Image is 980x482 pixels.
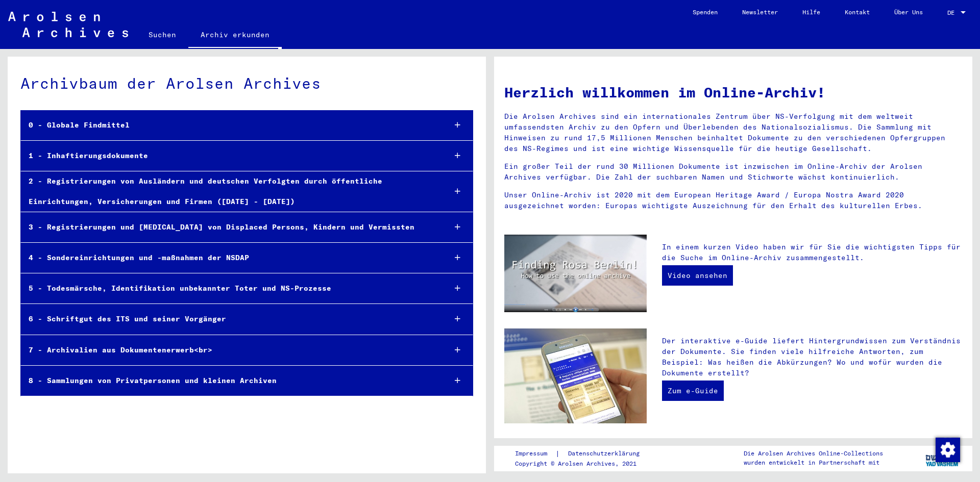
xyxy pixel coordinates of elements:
[744,449,883,458] p: Die Arolsen Archives Online-Collections
[504,161,962,183] p: Ein großer Teil der rund 30 Millionen Dokumente ist inzwischen im Online-Archiv der Arolsen Archi...
[504,328,647,423] img: eguide.jpg
[923,445,962,471] img: yv_logo.png
[21,171,437,211] div: 2 - Registrierungen von Ausländern und deutschen Verfolgten durch öffentliche Einrichtungen, Vers...
[662,336,962,378] p: Der interaktive e-Guide liefert Hintergrundwissen zum Verständnis der Dokumente. Sie finden viele...
[662,380,724,401] a: Zum e-Guide
[936,438,960,462] img: Zustimmung ändern
[504,190,962,211] p: Unser Online-Archiv ist 2020 mit dem European Heritage Award / Europa Nostra Award 2020 ausgezeic...
[947,9,959,16] span: DE
[560,448,652,459] a: Datenschutzerklärung
[515,459,652,468] p: Copyright © Arolsen Archives, 2021
[662,265,733,286] a: Video ansehen
[662,242,962,263] p: In einem kurzen Video haben wir für Sie die wichtigsten Tipps für die Suche im Online-Archiv zusa...
[504,82,962,103] h1: Herzlich willkommen im Online-Archiv!
[21,146,437,166] div: 1 - Inhaftierungsdokumente
[21,371,437,391] div: 8 - Sammlungen von Privatpersonen und kleinen Archiven
[744,458,883,467] p: wurden entwickelt in Partnerschaft mit
[21,309,437,329] div: 6 - Schriftgut des ITS und seiner Vorgänger
[20,72,473,95] div: Archivbaum der Arolsen Archives
[21,248,437,268] div: 4 - Sondereinrichtungen und -maßnahmen der NSDAP
[21,217,437,237] div: 3 - Registrierungen und [MEDICAL_DATA] von Displaced Persons, Kindern und Vermissten
[21,278,437,298] div: 5 - Todesmärsche, Identifikation unbekannter Toter und NS-Prozesse
[21,340,437,360] div: 7 - Archivalien aus Dokumentenerwerb<br>
[21,115,437,135] div: 0 - Globale Findmittel
[935,437,960,462] div: Zustimmung ändern
[515,448,652,459] div: |
[504,111,962,154] p: Die Arolsen Archives sind ein internationales Zentrum über NS-Verfolgung mit dem weltweit umfasse...
[504,235,647,312] img: video.jpg
[136,22,188,47] a: Suchen
[188,22,282,49] a: Archiv erkunden
[515,448,555,459] a: Impressum
[8,12,128,37] img: Arolsen_neg.svg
